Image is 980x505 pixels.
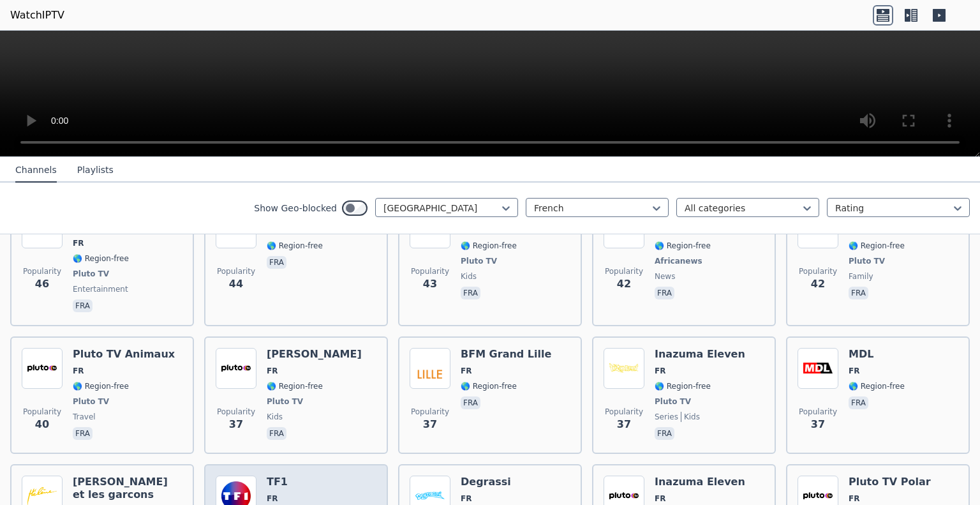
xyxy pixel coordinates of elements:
h6: Inazuma Eleven [655,476,745,488]
span: Pluto TV [461,256,497,266]
h6: [PERSON_NAME] [267,348,362,361]
span: family [849,271,873,282]
span: 44 [229,276,243,292]
img: MDL [798,348,838,389]
span: Pluto TV [849,256,885,266]
p: fra [461,396,480,409]
span: 🌎 Region-free [655,241,711,251]
img: Inazuma Eleven [604,348,644,389]
span: FR [461,494,471,504]
p: fra [849,287,868,299]
img: BFM Grand Lille [410,348,450,389]
h6: BFM Grand Lille [461,348,551,361]
span: 37 [617,417,631,432]
span: 42 [811,276,825,292]
span: FR [849,366,859,376]
p: fra [267,256,286,269]
h6: [PERSON_NAME] et les garcons [73,476,182,501]
p: fra [73,299,93,312]
span: 37 [811,417,825,432]
span: Popularity [23,266,61,276]
p: fra [655,287,674,299]
span: Popularity [605,266,643,276]
span: 🌎 Region-free [73,381,129,391]
span: series [655,412,678,422]
span: Popularity [23,407,61,417]
h6: MDL [849,348,905,361]
span: 🌎 Region-free [73,253,129,264]
span: Pluto TV [73,396,109,407]
span: 43 [423,276,437,292]
span: 🌎 Region-free [655,381,711,391]
span: 37 [229,417,243,432]
span: 🌎 Region-free [461,381,517,391]
span: 🌎 Region-free [849,241,905,251]
label: Show Geo-blocked [254,202,337,215]
p: fra [461,287,480,299]
span: FR [73,366,84,376]
span: kids [681,412,700,422]
span: FR [267,494,278,504]
span: Popularity [799,266,837,276]
span: Popularity [411,266,449,276]
span: Africanews [655,256,702,266]
img: Angela Anaconda [216,348,256,389]
span: FR [73,238,84,248]
h6: Pluto TV Polar [849,476,931,488]
span: 🌎 Region-free [849,381,905,391]
p: fra [73,427,93,440]
span: FR [461,366,471,376]
h6: TF1 [267,476,323,488]
span: 🌎 Region-free [267,241,323,251]
button: Playlists [77,158,114,183]
span: travel [73,412,96,422]
span: FR [655,494,665,504]
span: news [655,271,675,282]
span: Pluto TV [655,396,691,407]
span: kids [461,271,477,282]
span: Popularity [217,266,255,276]
span: 40 [35,417,49,432]
span: 46 [35,276,49,292]
img: Pluto TV Animaux [22,348,63,389]
span: kids [267,412,283,422]
span: Popularity [605,407,643,417]
h6: Pluto TV Animaux [73,348,175,361]
p: fra [267,427,286,440]
span: entertainment [73,284,128,294]
a: WatchIPTV [10,8,64,23]
span: Pluto TV [267,396,303,407]
span: FR [849,494,859,504]
span: Popularity [217,407,255,417]
span: FR [267,366,278,376]
p: fra [655,427,674,440]
span: 🌎 Region-free [267,381,323,391]
span: Pluto TV [73,269,109,279]
span: 🌎 Region-free [461,241,517,251]
span: Popularity [411,407,449,417]
span: 42 [617,276,631,292]
span: 37 [423,417,437,432]
h6: Degrassi [461,476,517,488]
h6: Inazuma Eleven [655,348,745,361]
button: Channels [15,158,57,183]
span: FR [655,366,665,376]
p: fra [849,396,868,409]
span: Popularity [799,407,837,417]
